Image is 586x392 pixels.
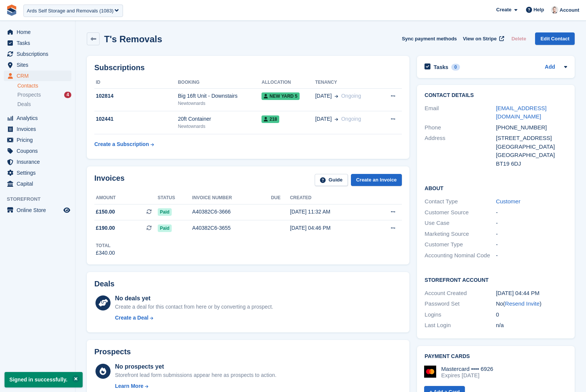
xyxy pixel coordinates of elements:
[425,311,496,319] div: Logins
[115,303,273,311] div: Create a deal for this contact from here or by converting a prospect.
[496,6,511,14] span: Create
[425,300,496,308] div: Password Set
[178,77,261,89] th: Booking
[451,64,460,71] div: 0
[94,280,114,288] h2: Deals
[96,249,115,257] div: £340.00
[315,77,380,89] th: Tenancy
[4,113,71,123] a: menu
[4,124,71,134] a: menu
[158,208,172,216] span: Paid
[4,146,71,156] a: menu
[496,105,546,120] a: [EMAIL_ADDRESS][DOMAIN_NAME]
[192,208,271,216] div: A40382C6-3666
[496,230,567,238] div: -
[496,311,567,319] div: 0
[496,198,520,204] a: Customer
[496,160,567,168] div: BT19 6DJ
[315,92,332,100] span: [DATE]
[115,314,149,322] div: Create a Deal
[496,240,567,249] div: -
[27,7,114,15] div: Ards Self Storage and Removals (1083)
[496,321,567,330] div: n/a
[7,195,75,203] span: Storefront
[463,35,497,43] span: View on Stripe
[17,82,71,89] a: Contacts
[17,113,62,123] span: Analytics
[178,100,261,107] div: Newtownards
[460,32,506,45] a: View on Stripe
[551,6,558,14] img: Jeff Knox
[4,168,71,178] a: menu
[64,92,71,98] div: 4
[341,116,361,122] span: Ongoing
[115,314,273,322] a: Create a Deal
[96,224,115,232] span: £190.00
[192,224,271,232] div: A40382C6-3655
[17,124,62,134] span: Invoices
[17,91,71,99] a: Prospects 4
[62,206,71,215] a: Preview store
[425,219,496,228] div: Use Case
[104,34,162,44] h2: T's Removals
[315,174,348,186] a: Guide
[158,192,192,204] th: Status
[261,77,315,89] th: Allocation
[290,224,371,232] div: [DATE] 04:46 PM
[17,71,62,81] span: CRM
[402,32,457,45] button: Sync payment methods
[17,38,62,48] span: Tasks
[425,321,496,330] div: Last Login
[94,137,154,151] a: Create a Subscription
[94,192,158,204] th: Amount
[178,123,261,130] div: Newtownards
[425,354,567,360] h2: Payment cards
[425,289,496,298] div: Account Created
[17,101,31,108] span: Deals
[496,134,567,143] div: [STREET_ADDRESS]
[4,38,71,48] a: menu
[315,115,332,123] span: [DATE]
[441,372,493,379] div: Expires [DATE]
[6,5,17,16] img: stora-icon-8386f47178a22dfd0bd8f6a31ec36ba5ce8667c1dd55bd0f319d3a0aa187defe.svg
[503,300,541,307] span: ( )
[94,77,178,89] th: ID
[425,92,567,98] h2: Contact Details
[4,178,71,189] a: menu
[96,242,115,249] div: Total
[17,27,62,37] span: Home
[496,151,567,160] div: [GEOGRAPHIC_DATA]
[508,32,529,45] button: Delete
[425,251,496,260] div: Accounting Nominal Code
[496,219,567,228] div: -
[496,300,567,308] div: No
[441,366,493,372] div: Mastercard •••• 6926
[158,224,172,232] span: Paid
[545,63,555,72] a: Add
[425,134,496,168] div: Address
[4,135,71,145] a: menu
[17,60,62,70] span: Sites
[434,64,448,71] h2: Tasks
[505,300,540,307] a: Resend Invite
[115,382,143,390] div: Learn More
[496,208,567,217] div: -
[115,371,277,379] div: Storefront lead form submissions appear here as prospects to action.
[261,92,300,100] span: New yard 5
[425,104,496,121] div: Email
[496,143,567,151] div: [GEOGRAPHIC_DATA]
[560,6,579,14] span: Account
[192,192,271,204] th: Invoice number
[17,178,62,189] span: Capital
[115,362,277,371] div: No prospects yet
[4,205,71,215] a: menu
[425,240,496,249] div: Customer Type
[261,115,279,123] span: 218
[4,157,71,167] a: menu
[17,49,62,59] span: Subscriptions
[94,174,125,186] h2: Invoices
[115,382,277,390] a: Learn More
[17,135,62,145] span: Pricing
[94,115,178,123] div: 102441
[351,174,402,186] a: Create an Invoice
